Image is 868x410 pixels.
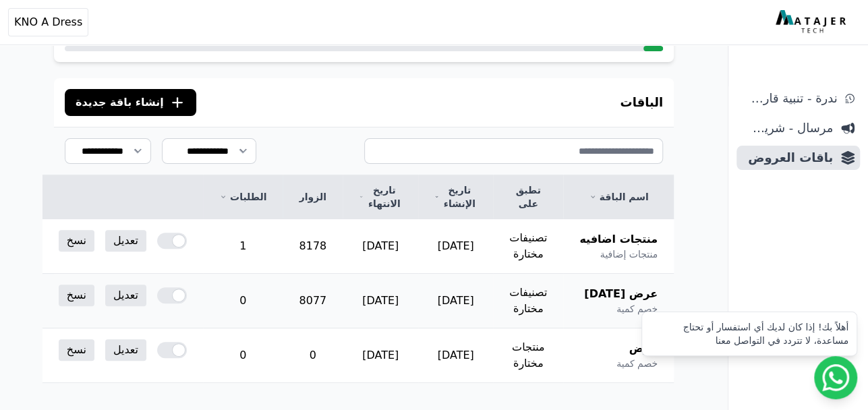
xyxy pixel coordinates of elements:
span: خصم كمية [616,302,658,316]
span: KNO A Dress [14,14,82,30]
button: KNO A Dress [8,8,88,36]
a: اسم الباقة [579,190,658,204]
td: 1 [203,219,283,274]
a: تاريخ الإنشاء [434,183,477,210]
td: 0 [283,328,343,383]
td: [DATE] [418,328,493,383]
td: 0 [203,274,283,328]
td: تصنيفات مختارة [493,274,563,328]
img: MatajerTech Logo [776,10,849,34]
span: مرسال - شريط دعاية [742,119,833,138]
h3: الباقات [620,93,663,112]
span: منتجات اضافيه [579,231,658,247]
a: نسخ [59,285,94,306]
div: أهلاً بك! إذا كان لديك أي استفسار أو تحتاج مساعدة، لا تتردد في التواصل معنا [650,320,848,347]
th: تطبق على [493,175,563,219]
span: باقات العروض [742,148,833,167]
td: [DATE] [418,219,493,274]
td: [DATE] [343,274,418,328]
button: إنشاء باقة جديدة [65,89,196,116]
span: ندرة - تنبية قارب علي النفاذ [742,89,837,108]
a: تعديل [105,339,146,361]
span: عرض [629,341,658,357]
td: [DATE] [343,328,418,383]
a: نسخ [59,339,94,361]
td: 8077 [283,274,343,328]
td: 0 [203,328,283,383]
td: [DATE] [418,274,493,328]
a: نسخ [59,230,94,252]
a: تعديل [105,230,146,252]
a: الطلبات [219,190,266,204]
th: الزوار [283,175,343,219]
span: إنشاء باقة جديدة [76,94,164,111]
span: خصم كمية [616,357,658,370]
span: عرض [DATE] [584,286,658,302]
td: 8178 [283,219,343,274]
td: منتجات مختارة [493,328,563,383]
td: [DATE] [343,219,418,274]
span: منتجات إضافية [600,247,658,261]
a: تاريخ الانتهاء [359,183,402,210]
td: تصنيفات مختارة [493,219,563,274]
a: تعديل [105,285,146,306]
